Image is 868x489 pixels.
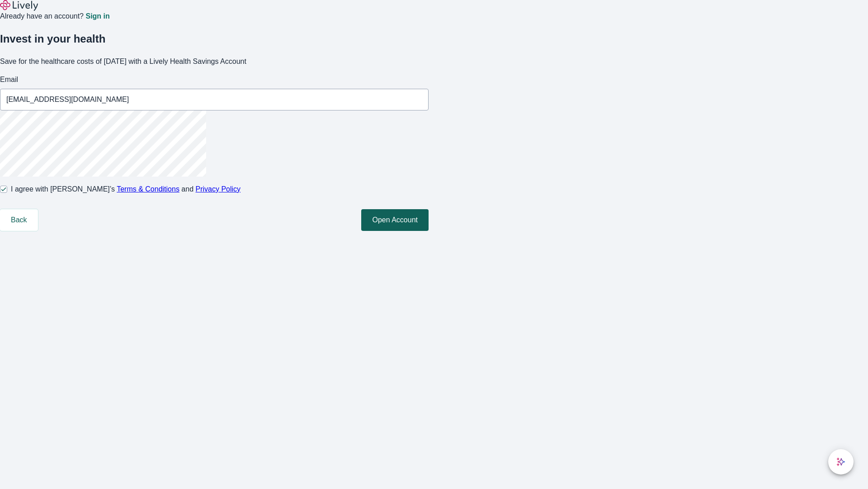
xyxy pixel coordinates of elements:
svg: Lively AI Assistant [836,457,845,466]
span: I agree with [PERSON_NAME]’s and [11,184,241,195]
a: Terms & Conditions [117,185,179,193]
button: Open Account [361,209,429,231]
a: Sign in [85,13,109,20]
button: chat [828,449,854,475]
a: Privacy Policy [196,185,241,193]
